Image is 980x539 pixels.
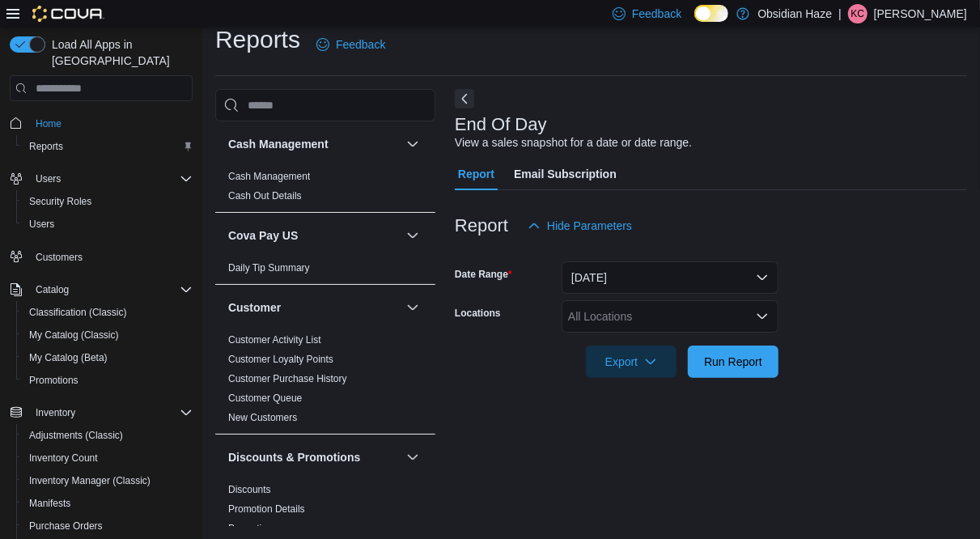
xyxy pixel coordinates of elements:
[3,111,199,134] button: Home
[228,411,297,424] span: New Customers
[16,301,199,324] button: Classification (Classic)
[757,4,832,23] p: Obsidian Haze
[23,214,193,234] span: Users
[23,426,193,445] span: Adjustments (Classic)
[29,169,67,189] button: Users
[403,134,422,154] button: Cash Management
[23,494,193,513] span: Manifests
[29,247,193,267] span: Customers
[228,334,321,346] a: Customer Activity List
[23,192,193,211] span: Security Roles
[29,452,98,465] span: Inventory Count
[458,158,494,190] span: Report
[23,325,125,345] a: My Catalog (Classic)
[586,346,677,378] button: Export
[228,372,347,385] span: Customer Purchase History
[694,5,728,22] input: Dark Mode
[228,484,271,495] a: Discounts
[36,117,62,130] span: Home
[29,306,127,319] span: Classification (Classic)
[29,114,68,134] a: Home
[455,115,547,134] h3: End Of Day
[29,195,91,208] span: Security Roles
[228,353,333,366] span: Customer Loyalty Points
[228,392,302,405] span: Customer Queue
[228,503,305,516] span: Promotion Details
[23,371,85,390] a: Promotions
[228,227,400,244] button: Cova Pay US
[874,4,967,23] p: [PERSON_NAME]
[851,4,865,23] span: KC
[228,189,302,202] span: Cash Out Details
[16,424,199,447] button: Adjustments (Classic)
[29,374,78,387] span: Promotions
[16,213,199,236] button: Users
[29,280,75,299] button: Catalog
[29,218,54,231] span: Users
[228,393,302,404] a: Customer Queue
[16,492,199,515] button: Manifests
[704,354,762,370] span: Run Report
[29,248,89,267] a: Customers
[547,218,632,234] span: Hide Parameters
[29,429,123,442] span: Adjustments (Classic)
[36,406,75,419] span: Inventory
[336,36,385,53] span: Feedback
[838,4,842,23] p: |
[521,210,638,242] button: Hide Parameters
[23,494,77,513] a: Manifests
[228,227,298,244] h3: Cova Pay US
[228,171,310,182] a: Cash Management
[228,299,400,316] button: Customer
[228,170,310,183] span: Cash Management
[228,262,310,274] a: Daily Tip Summary
[16,369,199,392] button: Promotions
[228,333,321,346] span: Customer Activity List
[23,426,129,445] a: Adjustments (Classic)
[23,303,193,322] span: Classification (Classic)
[228,136,400,152] button: Cash Management
[455,268,512,281] label: Date Range
[23,471,157,490] a: Inventory Manager (Classic)
[596,346,667,378] span: Export
[228,523,278,534] a: Promotions
[403,226,422,245] button: Cova Pay US
[23,448,193,468] span: Inventory Count
[228,412,297,423] a: New Customers
[16,324,199,346] button: My Catalog (Classic)
[16,135,199,158] button: Reports
[455,134,692,151] div: View a sales snapshot for a date or date range.
[29,474,151,487] span: Inventory Manager (Classic)
[16,515,199,537] button: Purchase Orders
[228,190,302,202] a: Cash Out Details
[688,346,778,378] button: Run Report
[23,371,193,390] span: Promotions
[29,403,193,422] span: Inventory
[16,469,199,492] button: Inventory Manager (Classic)
[403,448,422,467] button: Discounts & Promotions
[29,112,193,133] span: Home
[23,137,70,156] a: Reports
[455,89,474,108] button: Next
[694,22,695,23] span: Dark Mode
[228,354,333,365] a: Customer Loyalty Points
[23,516,193,536] span: Purchase Orders
[29,280,193,299] span: Catalog
[23,137,193,156] span: Reports
[228,136,329,152] h3: Cash Management
[228,503,305,515] a: Promotion Details
[16,346,199,369] button: My Catalog (Beta)
[514,158,617,190] span: Email Subscription
[29,140,63,153] span: Reports
[455,216,508,236] h3: Report
[228,299,281,316] h3: Customer
[23,348,114,367] a: My Catalog (Beta)
[562,261,778,294] button: [DATE]
[16,447,199,469] button: Inventory Count
[36,172,61,185] span: Users
[16,190,199,213] button: Security Roles
[403,298,422,317] button: Customer
[23,448,104,468] a: Inventory Count
[228,522,278,535] span: Promotions
[228,261,310,274] span: Daily Tip Summary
